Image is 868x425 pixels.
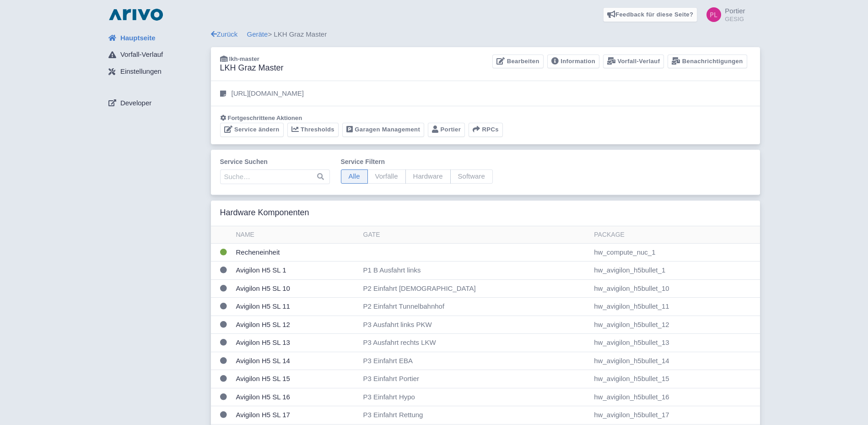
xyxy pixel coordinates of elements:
p: [URL][DOMAIN_NAME] [232,88,304,99]
a: Geräte [247,30,268,38]
span: Hardware [405,169,451,184]
td: P3 Einfahrt Rettung [360,406,591,425]
td: Recheneinheit [232,243,360,262]
th: Gate [360,226,591,244]
td: hw_avigilon_h5bullet_1 [590,262,760,280]
a: Developer [101,94,211,112]
td: hw_avigilon_h5bullet_11 [590,298,760,316]
td: Avigilon H5 SL 1 [232,262,360,280]
td: Avigilon H5 SL 11 [232,298,360,316]
label: Service filtern [341,157,493,167]
div: > LKH Graz Master [211,29,760,40]
a: Einstellungen [101,63,211,81]
a: Thresholds [287,123,339,137]
a: Garagen Management [342,123,424,137]
td: hw_avigilon_h5bullet_16 [590,388,760,406]
td: P3 Einfahrt Portier [360,370,591,388]
span: Hauptseite [120,33,156,44]
span: Software [450,169,493,184]
td: hw_avigilon_h5bullet_17 [590,406,760,425]
a: Zurück [211,30,238,38]
td: hw_avigilon_h5bullet_15 [590,370,760,388]
input: Suche… [220,169,330,184]
h3: LKH Graz Master [220,63,284,73]
span: Alle [341,169,368,184]
span: Vorfall-Verlauf [120,49,163,60]
a: Vorfall-Verlauf [101,46,211,64]
td: Avigilon H5 SL 17 [232,406,360,425]
a: Hauptseite [101,29,211,47]
td: hw_avigilon_h5bullet_14 [590,352,760,370]
a: Information [547,54,599,69]
td: P3 Ausfahrt rechts LKW [360,334,591,352]
span: Developer [120,98,151,109]
img: logo [107,7,165,22]
td: P2 Einfahrt Tunnelbahnhof [360,298,591,316]
a: Portier [428,123,465,137]
th: Name [232,226,360,244]
span: Vorfälle [367,169,406,184]
td: Avigilon H5 SL 16 [232,388,360,406]
a: Benachrichtigungen [668,54,747,69]
a: Portier GESIG [701,7,745,22]
td: Avigilon H5 SL 15 [232,370,360,388]
h3: Hardware Komponenten [220,208,309,218]
span: Portier [725,7,745,15]
td: Avigilon H5 SL 14 [232,352,360,370]
td: P3 Einfahrt Hypo [360,388,591,406]
td: hw_avigilon_h5bullet_13 [590,334,760,352]
button: RPCs [469,123,503,137]
a: Service ändern [220,123,284,137]
a: Vorfall-Verlauf [603,54,664,69]
td: hw_avigilon_h5bullet_12 [590,316,760,334]
td: P2 Einfahrt [DEMOGRAPHIC_DATA] [360,279,591,298]
th: Package [590,226,760,244]
span: lkh-master [229,55,259,62]
td: P3 Ausfahrt links PKW [360,316,591,334]
td: hw_compute_nuc_1 [590,243,760,262]
a: Bearbeiten [492,54,543,69]
a: Feedback für diese Seite? [603,7,698,22]
span: Fortgeschrittene Aktionen [228,114,302,121]
td: hw_avigilon_h5bullet_10 [590,279,760,298]
label: Service suchen [220,157,330,167]
td: P3 Einfahrt EBA [360,352,591,370]
td: P1 B Ausfahrt links [360,262,591,280]
td: Avigilon H5 SL 12 [232,316,360,334]
small: GESIG [725,16,745,22]
td: Avigilon H5 SL 10 [232,279,360,298]
td: Avigilon H5 SL 13 [232,334,360,352]
span: Einstellungen [120,66,162,77]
